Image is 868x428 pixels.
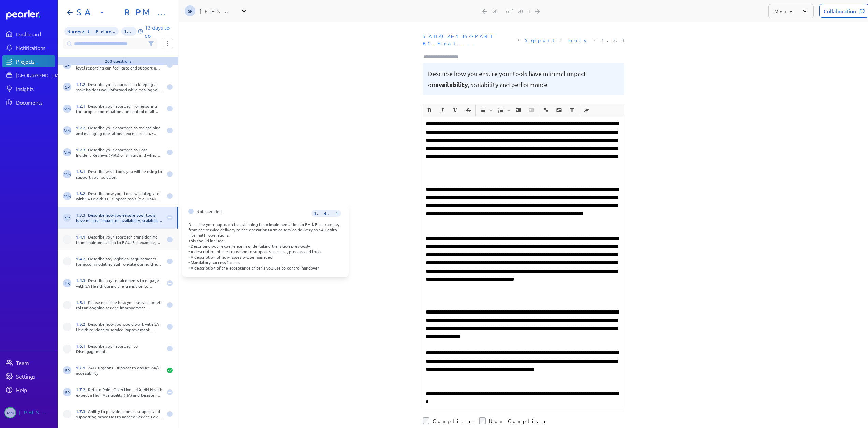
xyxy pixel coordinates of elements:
div: Describe your approach to maintaining and managing operational excellence in: • Service level com... [76,125,163,136]
a: [GEOGRAPHIC_DATA] [2,69,55,81]
p: More [774,8,794,15]
div: [GEOGRAPHIC_DATA] [16,72,67,78]
div: Notifications [16,44,54,51]
div: Describe your approach for ensuring the proper coordination and control of all changes/releases i... [76,103,163,114]
span: 1.5.1 [76,300,88,305]
span: Decrease Indent [525,105,538,116]
span: Sarah Pendlebury [185,5,195,16]
span: Reference Number: 1.3.3 [599,34,627,46]
a: Notifications [2,42,55,54]
a: Dashboard [2,28,55,40]
span: Not specified [196,209,222,217]
button: Insert Ordered List [495,105,506,116]
span: 1.7.3 [76,409,88,414]
span: Michelle Manuel [63,105,71,113]
span: Document: SAH2023-1364-PART B1_Final_Alcidion response.xlsx [420,30,515,50]
span: Michelle Manuel [63,192,71,200]
span: 1.2.1 [76,103,88,109]
div: Describe your approach transitioning from implementation to BAU. For example, from the service de... [188,221,342,271]
span: Insert Unordered List [477,105,494,116]
span: 1% of Questions Completed [121,27,137,36]
div: Describe how you would work with SA Health to identify service improvement opportunities. Include... [76,321,163,332]
a: Team [2,356,55,369]
span: 1.4.1 [311,210,341,217]
span: Increase Indent [512,105,525,116]
div: Return Point Objective – NALHN Health expect a High Availability (HA) and Disaster Recovery (DR) ... [76,387,163,398]
p: 13 days to go [145,23,173,40]
div: [PERSON_NAME] [200,7,234,14]
span: 1.5.2 [76,321,88,327]
span: 1.4.2 [76,256,88,261]
a: Projects [2,55,55,67]
div: Team [16,359,54,366]
button: Insert Unordered List [477,105,489,116]
div: Dashboard [16,31,54,37]
span: Sarah Pendlebury [63,388,71,396]
button: Insert Image [553,105,565,116]
span: Sarah Pendlebury [63,214,71,222]
div: Describe your approach transitioning from implementation to BAU. For example, from the service de... [76,234,163,245]
div: Please describe how your service meets this an ongoing service improvement requirement. Including... [76,300,163,310]
div: Describe your approach to Post Incident Reviews (PIRs) or similar, and what artefacts and informa... [76,147,163,158]
span: Insert Image [553,105,565,116]
div: Describe how your approach to service level reporting can facilitate and support a two-way transp... [76,60,163,71]
button: Insert link [540,105,552,116]
button: Italic [437,105,448,116]
span: Underline [449,105,461,116]
span: Sarah Pendlebury [63,366,71,374]
a: Settings [2,370,55,382]
div: Describe how you ensure your tools have minimal impact on availability, scalability and performance [76,212,163,223]
span: 1.4.1 [76,234,88,240]
span: Insert link [540,105,552,116]
div: Insights [16,85,54,92]
input: Type here to add tags [423,53,465,60]
div: Describe any requirements to engage with SA Health during the transition to support period. [76,278,163,289]
a: Insights [2,82,55,95]
a: MM[PERSON_NAME] [2,404,55,421]
span: availability [435,80,468,88]
button: Bold [424,105,435,116]
div: Ability to provide product support and supporting processes to agreed Service Level Agreements re... [76,409,163,419]
span: 1.6.1 [76,343,88,349]
div: 203 questions [105,58,131,64]
span: Insert Ordered List [495,105,512,116]
button: Increase Indent [513,105,524,116]
button: Strike through [462,105,474,116]
a: Dashboard [6,10,55,20]
span: 1.4.3 [76,278,88,283]
span: Michelle Manuel [63,170,71,178]
span: Sarah Pendlebury [63,61,71,69]
span: 1.2.3 [76,147,88,152]
div: Projects [16,58,54,65]
div: Describe your approach to Disengagement. [76,343,163,354]
div: [PERSON_NAME] [19,407,53,418]
div: 20 of 203 [493,8,530,14]
span: 1.2.2 [76,125,88,131]
label: Non Compliant [489,417,548,424]
button: Clear Formatting [581,105,592,116]
span: Sarah Pendlebury [63,83,71,91]
div: Help [16,386,54,393]
div: Settings [16,373,54,380]
div: Describe what tools you will be using to support your solution. [76,169,163,180]
a: Documents [2,96,55,108]
span: Michelle Manuel [63,126,71,135]
label: Compliant [433,417,473,424]
span: 1.1.2 [76,81,88,87]
span: 1.7.1 [76,365,88,370]
button: Insert table [566,105,578,116]
span: 1.3.2 [76,190,88,196]
span: 1.3.3 [76,212,88,218]
div: Describe any logistical requirements for accommodating staff on-site during the transition to sup... [76,256,163,267]
span: Section: Tools [565,34,591,46]
span: Italic [436,105,448,116]
span: Insert table [566,105,578,116]
span: Renee Schofield [63,279,71,287]
span: Sheet: Support [522,34,557,46]
span: Michelle Manuel [4,407,16,418]
a: Help [2,384,55,396]
pre: Describe how you ensure your tools have minimal impact on , scalability and performance [428,68,619,90]
div: Describe how your tools will integrate with SA Health's IT support tools (e.g. ITSM tool, Event M... [76,190,163,201]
